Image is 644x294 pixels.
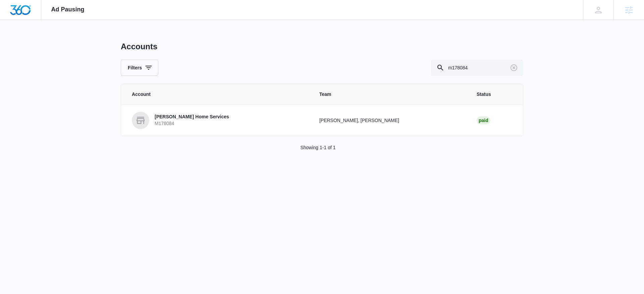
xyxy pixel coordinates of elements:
a: [PERSON_NAME] Home ServicesM178084 [132,112,303,129]
input: Search By Account Number [431,60,523,76]
p: [PERSON_NAME] Home Services [155,114,229,120]
span: Team [319,91,461,98]
p: [PERSON_NAME], [PERSON_NAME] [319,117,461,124]
span: Account [132,91,303,98]
p: Showing 1-1 of 1 [300,144,335,151]
p: M178084 [155,120,229,127]
h1: Accounts [121,42,157,52]
button: Clear [508,62,519,73]
span: Status [477,91,512,98]
button: Filters [121,60,158,76]
div: Paid [477,116,490,124]
span: Ad Pausing [51,6,85,13]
